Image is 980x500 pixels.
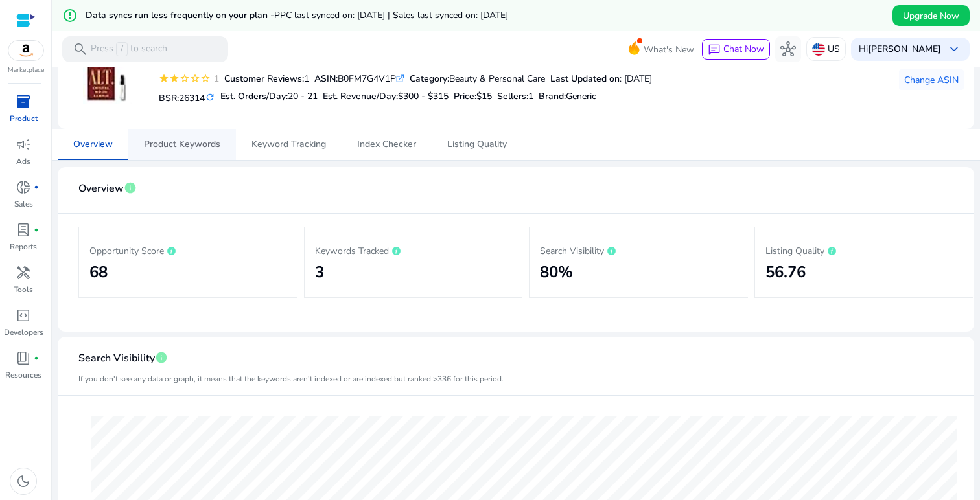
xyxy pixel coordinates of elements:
[899,69,964,90] button: Change ASIN
[73,41,88,57] span: search
[78,373,504,385] mat-card-subtitle: If you don't see any data or graph, it means that the keywords aren't indexed or are indexed but ...
[447,140,507,149] span: Listing Quality
[251,140,326,149] span: Keyword Tracking
[539,90,564,102] span: Brand
[200,73,211,84] mat-icon: star_border
[708,43,721,56] span: chat
[34,185,39,190] span: fiber_manual_record
[315,242,513,258] p: Keywords Tracked
[144,140,220,149] span: Product Keywords
[224,72,309,85] div: 1
[497,91,533,102] h5: Sellers:
[16,265,31,280] span: handyman
[73,140,113,149] span: Overview
[723,43,764,55] span: Chat Now
[644,38,694,61] span: What's New
[566,90,596,102] span: Generic
[314,72,404,85] div: B0FM7G4V1P
[539,91,596,102] h5: :
[89,263,287,282] h2: 68
[224,73,304,85] b: Customer Reviews:
[550,72,652,85] div: : [DATE]
[190,73,200,84] mat-icon: star_border
[812,43,825,56] img: us.svg
[528,90,533,102] span: 1
[8,41,43,60] img: amazon.svg
[5,369,41,381] p: Resources
[550,73,620,85] b: Last Updated on
[540,242,738,258] p: Search Visibility
[904,73,959,87] span: Change ASIN
[903,9,959,23] span: Upgrade Now
[89,242,287,258] p: Opportunity Score
[78,177,124,200] span: Overview
[765,242,963,258] p: Listing Quality
[765,263,963,282] h2: 56.76
[476,90,492,102] span: $15
[410,73,449,85] b: Category:
[159,90,215,104] h5: BSR:
[315,263,513,282] h2: 3
[16,222,31,238] span: lab_profile
[828,38,840,60] p: US
[14,198,33,210] p: Sales
[91,42,167,56] p: Press to search
[159,73,169,84] mat-icon: star
[16,308,31,323] span: code_blocks
[16,94,31,109] span: inventory_2
[702,39,770,60] button: chatChat Now
[16,473,31,489] span: dark_mode
[775,36,801,62] button: hub
[323,91,449,102] h5: Est. Revenue/Day:
[16,137,31,152] span: campaign
[14,284,33,295] p: Tools
[4,326,43,338] p: Developers
[16,350,31,366] span: book_4
[62,8,78,23] mat-icon: error_outline
[16,179,31,195] span: donut_small
[274,9,508,21] span: PPC last synced on: [DATE] | Sales last synced on: [DATE]
[10,113,38,124] p: Product
[892,5,970,26] button: Upgrade Now
[780,41,796,57] span: hub
[78,347,155,370] span: Search Visibility
[10,241,37,253] p: Reports
[454,91,492,102] h5: Price:
[34,356,39,361] span: fiber_manual_record
[180,73,190,84] mat-icon: star_border
[288,90,318,102] span: 20 - 21
[83,56,132,104] img: 411BHme1CgL._SS40_.jpg
[179,92,205,104] span: 26314
[868,43,941,55] b: [PERSON_NAME]
[205,91,215,104] mat-icon: refresh
[357,140,416,149] span: Index Checker
[410,72,545,85] div: Beauty & Personal Care
[116,42,128,56] span: /
[8,65,44,75] p: Marketplace
[314,73,338,85] b: ASIN:
[86,10,508,21] h5: Data syncs run less frequently on your plan -
[211,72,219,85] div: 1
[859,45,941,54] p: Hi
[124,181,137,194] span: info
[220,91,318,102] h5: Est. Orders/Day:
[16,155,30,167] p: Ads
[155,351,168,364] span: info
[540,263,738,282] h2: 80%
[946,41,962,57] span: keyboard_arrow_down
[169,73,180,84] mat-icon: star
[34,227,39,233] span: fiber_manual_record
[398,90,449,102] span: $300 - $315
